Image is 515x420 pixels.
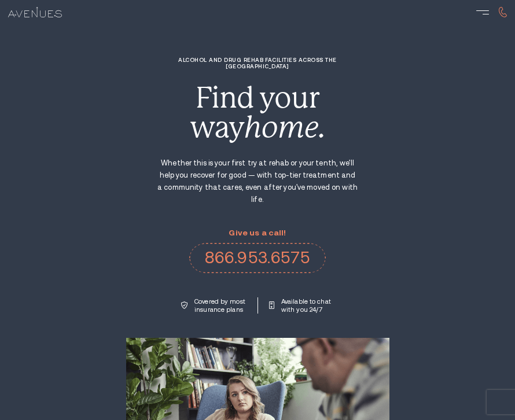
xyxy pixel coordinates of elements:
[189,243,325,273] a: 866.953.6575
[156,83,359,142] div: Find your way
[181,297,247,314] a: Covered by most insurance plans
[156,157,359,206] p: Whether this is your first try at rehab or your tenth, we'll help you recover for good — with top...
[194,297,247,314] p: Covered by most insurance plans
[156,57,359,69] h1: Alcohol and Drug Rehab Facilities across the [GEOGRAPHIC_DATA]
[281,297,334,314] p: Available to chat with you 24/7
[244,110,325,144] i: home.
[269,297,334,314] a: Available to chat with you 24/7
[189,229,325,237] p: Give us a call!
